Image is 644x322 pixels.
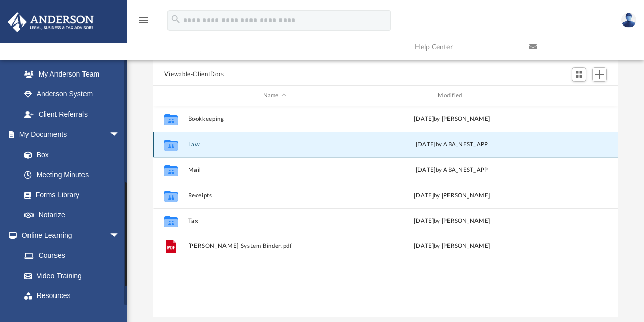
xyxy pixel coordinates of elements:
[572,67,587,82] button: Switch to Grid View
[188,243,361,250] button: [PERSON_NAME] System Binder.pdf
[366,140,539,150] div: [DATE] by ABA_NEST_APP
[14,265,125,286] a: Video Training
[109,225,130,246] span: arrow_drop_down
[366,191,539,201] div: [DATE] by [PERSON_NAME]
[153,106,619,318] div: grid
[366,242,539,251] div: [DATE] by [PERSON_NAME]
[14,185,125,205] a: Forms Library
[366,166,539,175] div: [DATE] by ABA_NEST_APP
[158,91,183,101] div: id
[621,13,636,28] img: User Pic
[592,67,607,82] button: Add
[7,125,130,145] a: My Documentsarrow_drop_down
[14,165,130,185] a: Meeting Minutes
[187,91,360,101] div: Name
[543,91,614,101] div: id
[170,14,181,25] i: search
[5,12,97,32] img: Anderson Advisors Platinum Portal
[188,192,361,199] button: Receipts
[407,27,522,67] a: Help Center
[14,205,130,226] a: Notarize
[188,116,361,122] button: Bookkeeping
[366,115,539,124] div: [DATE] by [PERSON_NAME]
[14,84,130,105] a: Anderson System
[137,14,150,27] i: menu
[14,245,130,266] a: Courses
[137,19,150,27] a: menu
[188,141,361,148] button: Law
[14,286,130,306] a: Resources
[188,218,361,225] button: Tax
[14,104,130,125] a: Client Referrals
[7,225,130,245] a: Online Learningarrow_drop_down
[14,144,125,165] a: Box
[14,64,125,84] a: My Anderson Team
[365,91,538,101] div: Modified
[164,70,225,79] button: Viewable-ClientDocs
[188,167,361,174] button: Mail
[366,217,539,226] div: [DATE] by [PERSON_NAME]
[109,125,130,145] span: arrow_drop_down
